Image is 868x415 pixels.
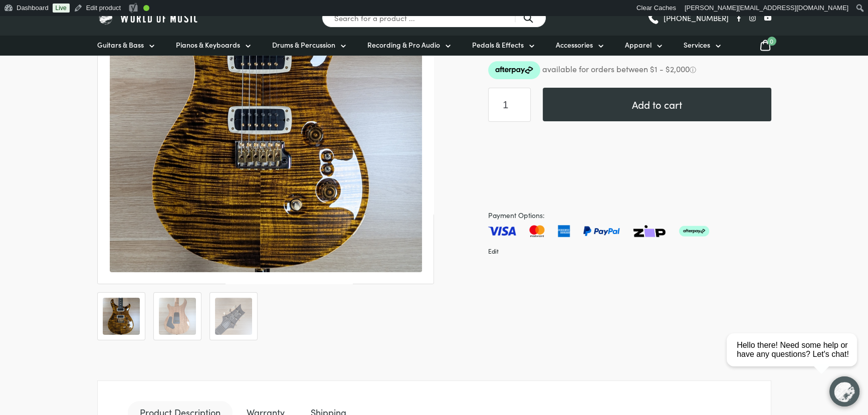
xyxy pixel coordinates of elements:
img: PRS Custom 24 Tiger Burst [103,298,140,335]
img: World of Music [97,10,200,26]
img: PRS Custom 24-08 (10-Top Yellow Tiger) - Image 2 [159,298,196,335]
span: 0 [767,37,776,46]
a: Edit [488,247,499,255]
span: Guitars & Bass [97,40,144,50]
iframe: Chat with our support team [723,305,868,415]
a: [PHONE_NUMBER] [647,11,729,26]
span: Recording & Pro Audio [367,40,440,50]
button: Add to cart [543,88,771,121]
input: Product quantity [488,88,531,122]
img: PRS Custom 24-08 (10-Top Yellow Tiger) - Image 3 [215,298,252,335]
a: Live [53,4,70,13]
input: Search for a product ... [322,8,546,28]
span: Apparel [625,40,652,50]
span: Pedals & Effects [472,40,524,50]
span: Payment Options: [488,210,771,221]
span: Services [684,40,710,50]
span: Drums & Percussion [272,40,335,50]
div: Good [143,5,149,11]
span: Accessories [556,40,593,50]
span: Pianos & Keyboards [176,40,240,50]
img: Pay with Master card, Visa, American Express and Paypal [488,225,709,237]
iframe: PayPal [488,134,771,197]
span: [PHONE_NUMBER] [664,14,729,22]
